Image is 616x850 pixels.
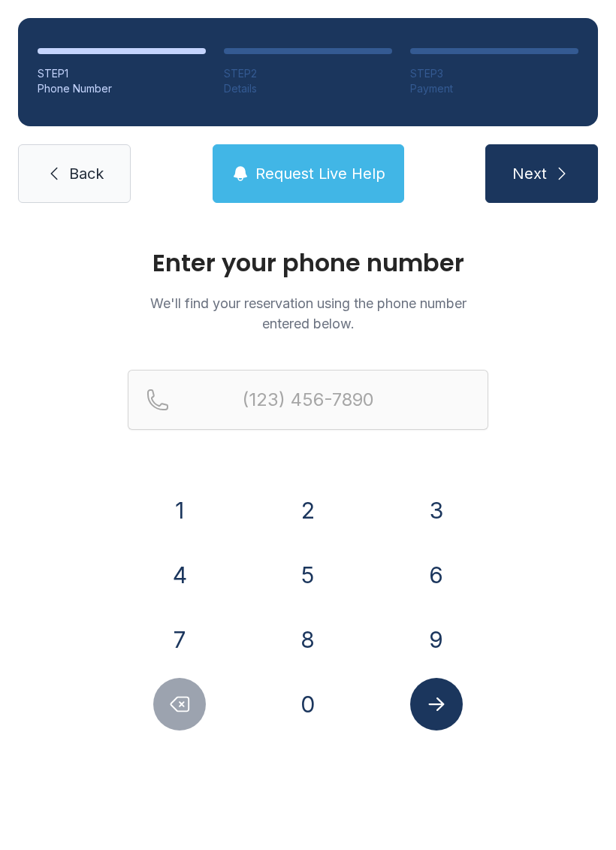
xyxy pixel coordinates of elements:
[410,549,463,601] button: 6
[512,163,547,184] span: Next
[153,613,206,666] button: 7
[282,549,334,601] button: 5
[224,81,392,96] div: Details
[282,484,334,537] button: 2
[153,678,206,731] button: Delete number
[153,484,206,537] button: 1
[255,163,385,184] span: Request Live Help
[410,613,463,666] button: 9
[38,81,206,96] div: Phone Number
[128,293,488,334] p: We'll find your reservation using the phone number entered below.
[69,163,104,184] span: Back
[153,549,206,601] button: 4
[128,370,488,430] input: Reservation phone number
[282,678,334,731] button: 0
[224,66,392,81] div: STEP 2
[128,251,488,275] h1: Enter your phone number
[282,613,334,666] button: 8
[410,81,578,96] div: Payment
[410,66,578,81] div: STEP 3
[38,66,206,81] div: STEP 1
[410,678,463,731] button: Submit lookup form
[410,484,463,537] button: 3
